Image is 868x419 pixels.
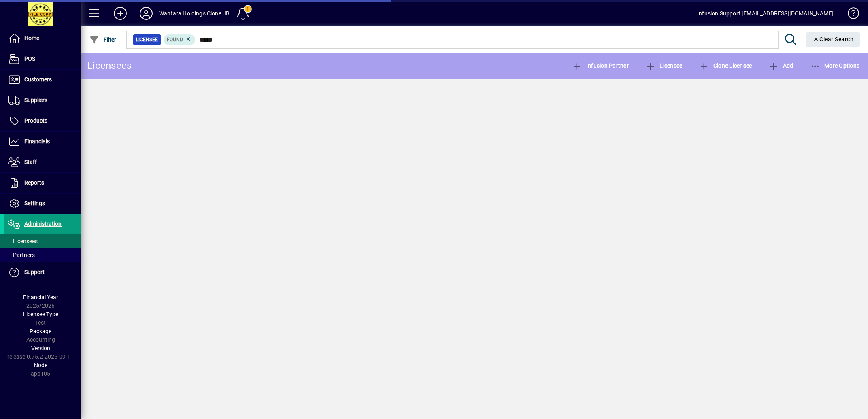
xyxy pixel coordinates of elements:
span: Settings [24,200,45,206]
a: Settings [4,194,81,214]
a: Customers [4,70,81,90]
span: Home [24,35,39,41]
span: Clone Licensee [699,62,752,69]
a: Financials [4,132,81,152]
span: Version [31,345,50,351]
span: Staff [24,159,37,165]
span: Add [769,62,793,69]
span: Package [30,328,51,334]
a: Home [4,28,81,49]
span: Clear Search [813,36,854,43]
a: Reports [4,173,81,193]
button: Profile [133,6,159,21]
span: Suppliers [24,97,47,103]
span: Support [24,269,45,275]
span: Customers [24,76,52,83]
span: Found [167,37,183,43]
a: Suppliers [4,90,81,111]
button: Infusion Partner [570,58,631,73]
a: Products [4,111,81,131]
a: Support [4,262,81,283]
button: Clear [806,32,860,47]
span: Licensee [136,36,158,44]
span: Node [34,362,47,368]
button: Add [107,6,133,21]
a: Partners [4,248,81,262]
div: Licensees [87,59,132,72]
button: Licensee [644,58,685,73]
a: Knowledge Base [842,2,858,28]
span: Administration [24,221,62,227]
span: Licensee [646,62,683,69]
span: Infusion Partner [572,62,629,69]
span: Filter [89,36,117,43]
a: Staff [4,152,81,172]
button: Clone Licensee [697,58,754,73]
span: More Options [811,62,860,69]
span: Products [24,117,47,124]
span: Partners [8,252,35,258]
div: Infusion Support [EMAIL_ADDRESS][DOMAIN_NAME] [697,7,834,20]
span: Financials [24,138,50,145]
span: Licensees [8,238,38,245]
span: POS [24,55,35,62]
button: Filter [87,32,119,47]
a: POS [4,49,81,69]
span: Financial Year [23,294,58,300]
button: More Options [808,58,862,73]
span: Licensee Type [23,311,58,317]
mat-chip: Found Status: Found [164,34,196,45]
a: Licensees [4,234,81,248]
button: Add [767,58,795,73]
span: Reports [24,179,44,186]
div: Wantara Holdings Clone JB [159,7,230,20]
